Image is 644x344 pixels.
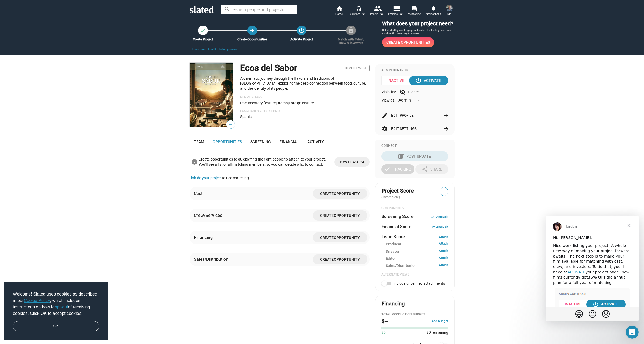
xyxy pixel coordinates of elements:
[393,281,445,286] span: Include unverified attachments
[208,135,246,148] a: Opportunities
[313,189,367,199] button: CreateOpportunity
[320,214,334,218] span: Create
[334,157,370,167] a: More Info about opportunities
[190,135,208,148] a: Team
[424,5,443,17] a: Notifications
[370,11,384,17] div: People
[313,210,367,220] button: CreateOpportunity
[213,140,242,144] span: Opportunities
[431,215,448,219] a: Get Analysis
[378,11,385,17] mat-icon: arrow_drop_down
[221,5,297,14] input: Search people and projects
[443,112,449,119] mat-icon: arrow_forward
[409,76,448,85] button: Activate
[412,6,417,11] mat-icon: forum
[382,37,434,47] a: Create Opportunities
[388,11,403,17] span: Projects
[381,195,401,199] span: (incomplete)
[415,77,422,84] mat-icon: power_settings_new
[381,300,405,307] div: Financing
[439,263,448,268] a: Attach
[381,273,448,277] div: Alternate Views
[443,4,456,18] button: Roberto SalaZARMe
[320,192,334,196] span: Create
[381,318,388,325] h2: $—
[416,76,441,85] div: Activate
[55,305,68,309] a: opt-out
[194,140,204,144] span: Team
[398,11,404,17] mat-icon: arrow_drop_down
[422,166,428,172] mat-icon: share
[382,28,455,36] p: Get started by creating opportunities for the key roles you need to fill, including investors.
[280,140,299,144] span: Financial
[360,11,367,17] mat-icon: arrow_drop_down
[240,109,370,114] p: Languages & Locations
[334,214,360,218] span: Opportunity
[240,95,370,100] p: Genre & Tags
[431,319,448,324] button: Add budget
[192,48,237,51] a: Learn more about the listing process
[386,5,405,17] button: Projects
[335,11,343,17] span: Home
[386,263,417,268] span: Sales/Distribution
[386,256,396,261] span: Editor
[398,98,411,103] span: Admin
[190,63,233,127] img: Ecos del Sabor
[415,164,448,174] button: Share
[386,242,401,247] span: Producer
[191,159,198,165] mat-icon: info
[431,6,436,11] mat-icon: notifications
[246,135,275,148] a: Screening
[546,216,639,321] iframe: Intercom live chat message
[194,235,213,240] div: Financing
[399,89,406,95] mat-icon: visibility_off
[381,112,388,119] mat-icon: edit
[194,191,202,196] div: Cast
[320,235,334,240] span: Create
[446,5,453,11] img: Roberto SalaZAR
[313,254,367,264] button: CreateOpportunity
[384,166,391,172] mat-icon: check
[381,206,448,210] div: COMPONENTS
[277,101,288,105] span: Drama
[24,298,50,303] a: Cookie Policy
[373,5,381,12] mat-icon: people
[194,213,222,218] div: Crew/Services
[439,249,448,254] a: Attach
[443,126,449,132] mat-icon: arrow_forward
[399,151,431,161] div: Post Update
[276,101,277,105] span: |
[194,256,228,262] div: Sales/Distribution
[439,256,448,261] a: Attach
[284,37,319,41] div: Activate Project
[382,20,455,27] h3: What does your project need?
[439,235,448,239] a: Attach
[381,126,388,132] mat-icon: settings
[330,5,349,17] a: Home
[356,6,361,11] mat-icon: headset_mic
[424,330,448,335] span: $0 remaining
[13,321,99,331] a: dismiss cookie message
[249,27,256,34] mat-icon: add
[422,164,442,174] div: Share
[240,62,297,74] h1: Ecos del Sabor
[288,101,289,105] span: |
[398,153,404,159] mat-icon: post_add
[381,151,448,161] button: Post Update
[381,164,414,174] button: Tracking
[447,11,451,17] span: Me
[226,121,235,128] span: —
[200,27,206,34] mat-icon: check
[301,101,302,105] span: |
[384,164,411,174] div: Tracking
[386,249,400,254] span: Director
[298,27,305,34] mat-icon: power_settings_new
[190,176,222,180] a: Unhide your project
[381,187,414,194] span: Project Score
